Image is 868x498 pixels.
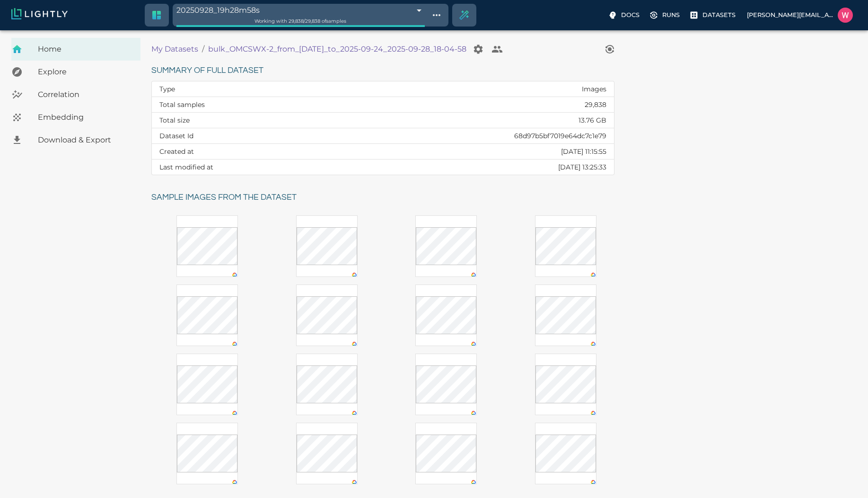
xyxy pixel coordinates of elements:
[469,40,488,59] button: Manage your dataset
[488,40,507,59] button: Collaborate on your dataset
[152,81,333,97] th: Type
[152,160,333,175] th: Last modified at
[11,106,140,129] a: Embedding
[647,8,684,23] label: Runs
[38,66,133,78] span: Explore
[600,40,619,59] button: View worker run detail
[151,63,614,78] h6: Summary of full dataset
[702,10,736,19] p: Datasets
[151,190,622,205] h6: Sample images from the dataset
[662,10,680,19] p: Runs
[333,113,614,128] td: 13.76 GB
[333,128,614,144] td: 68d97b5bf7019e64dc7c1e79
[743,5,857,26] label: [PERSON_NAME][EMAIL_ADDRESS][PERSON_NAME]William Maio
[208,44,466,55] a: bulk_OMCSWX-2_from_[DATE]_to_2025-09-24_2025-09-28_18-04-58
[38,89,133,100] span: Correlation
[747,10,834,19] p: [PERSON_NAME][EMAIL_ADDRESS][PERSON_NAME]
[152,81,614,175] table: dataset summary
[151,44,198,55] a: My Datasets
[687,8,739,23] label: Datasets
[38,134,133,146] span: Download & Export
[11,129,140,151] a: Download & Export
[152,144,333,160] th: Created at
[145,4,168,27] a: Switch to crop dataset
[11,61,140,83] a: Explore
[152,128,333,144] th: Dataset Id
[152,97,333,113] th: Total samples
[38,112,133,123] span: Embedding
[333,81,614,97] td: Images
[453,4,475,27] div: Create selection
[152,113,333,128] th: Total size
[151,40,600,59] nav: breadcrumb
[38,44,133,55] span: Home
[838,8,853,23] img: William Maio
[208,44,466,55] p: bulk_OMCSWX-2_from_2025-09-23_to_2025-09-24_2025-09-28_18-04-58
[429,7,445,23] button: Show tag tree
[333,97,614,113] td: 29,838
[11,38,140,61] a: Home
[254,18,346,24] span: Working with 29,838 / 29,838 of samples
[11,38,140,151] nav: explore, analyze, sample, metadata, embedding, correlations label, download your dataset
[621,10,640,19] p: Docs
[606,8,643,23] label: Docs
[11,83,140,106] a: Correlation
[333,144,614,160] td: [DATE] 11:15:55
[333,160,614,175] td: [DATE] 13:25:33
[176,4,425,17] div: 20250928_19h28m58s
[11,8,68,19] img: Lightly
[202,44,204,55] li: /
